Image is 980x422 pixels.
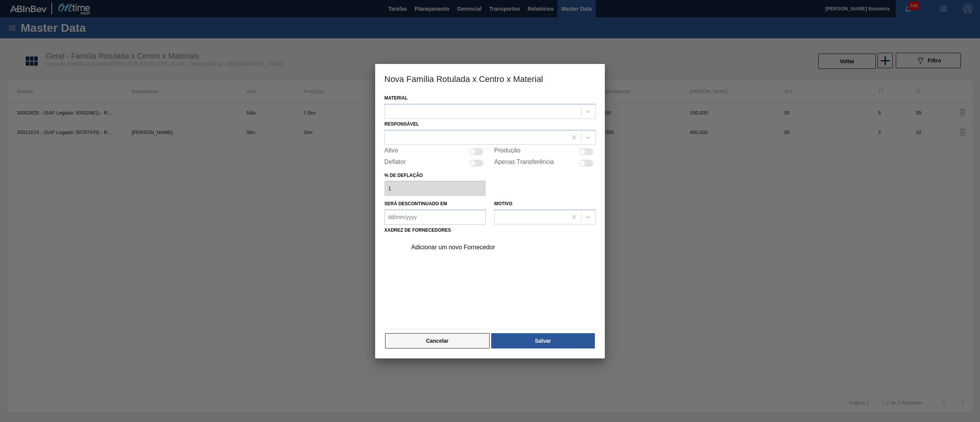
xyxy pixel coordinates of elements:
label: Produção [494,147,521,156]
label: Material [384,95,408,101]
label: Apenas Transferência [494,159,554,168]
label: Deflator [384,159,406,168]
input: dd/mm/yyyy [384,209,486,225]
div: Adicionar um novo Fornecedor [411,244,561,251]
label: Motivo [494,201,512,206]
label: % de deflação [384,170,486,181]
label: Ativo [384,147,398,156]
button: Salvar [491,333,595,348]
label: Responsável [384,121,419,127]
button: Cancelar [385,333,490,348]
label: Xadrez de Fornecedores [384,227,451,233]
label: Será descontinuado em [384,201,447,206]
h3: Nova Família Rotulada x Centro x Material [375,64,605,93]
